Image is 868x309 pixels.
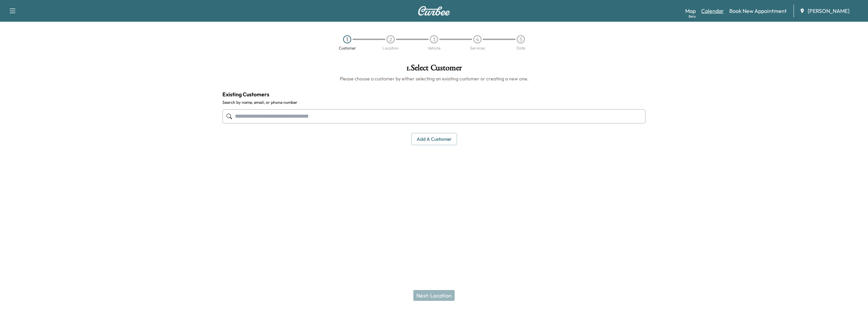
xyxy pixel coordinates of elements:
[387,35,395,43] div: 2
[689,14,696,19] div: Beta
[382,46,399,50] div: Location
[808,7,849,15] span: [PERSON_NAME]
[222,100,646,105] label: Search by name, email, or phone number
[470,46,485,50] div: Services
[222,75,646,82] h6: Please choose a customer by either selecting an existing customer or creating a new one.
[729,7,787,15] a: Book New Appointment
[701,7,724,15] a: Calendar
[339,46,356,50] div: Customer
[418,6,450,16] img: Curbee Logo
[517,35,525,43] div: 5
[516,46,525,50] div: Date
[473,35,481,43] div: 4
[685,7,696,15] a: MapBeta
[222,64,646,75] h1: 1 . Select Customer
[343,35,351,43] div: 1
[411,133,457,146] button: Add a customer
[428,46,440,50] div: Vehicle
[430,35,438,43] div: 3
[222,90,646,98] h4: Existing Customers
